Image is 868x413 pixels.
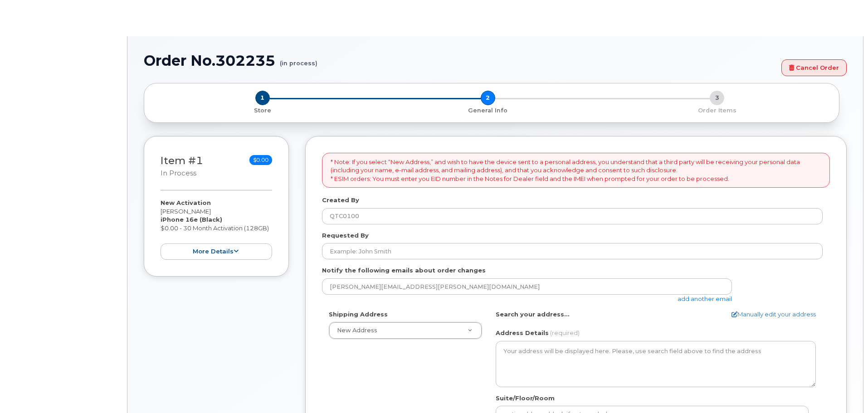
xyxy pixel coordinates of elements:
span: 1 [255,91,270,105]
a: Cancel Order [781,59,847,76]
label: Address Details [496,329,549,337]
span: New Address [337,327,377,334]
a: Manually edit your address [731,310,816,319]
div: [PERSON_NAME] $0.00 - 30 Month Activation (128GB) [161,199,272,260]
h1: Order No.302235 [144,53,777,68]
small: (in process) [280,53,317,67]
label: Notify the following emails about order changes [322,266,486,275]
strong: New Activation [161,199,211,206]
label: Search your address... [496,310,570,319]
a: New Address [329,322,482,339]
label: Requested By [322,231,369,240]
span: $0.00 [249,155,272,165]
a: 1 Store [151,105,373,115]
button: more details [161,243,272,260]
h3: Item #1 [161,155,203,178]
label: Suite/Floor/Room [496,394,555,403]
a: add another email [678,295,732,302]
span: (required) [550,329,580,336]
small: in process [161,169,196,177]
input: Example: john@appleseed.com [322,278,732,295]
input: Example: John Smith [322,243,823,259]
label: Shipping Address [329,310,388,319]
strong: iPhone 16e (Black) [161,216,222,223]
p: Store [155,107,370,115]
p: * Note: If you select “New Address,” and wish to have the device sent to a personal address, you ... [331,158,821,183]
label: Created By [322,196,359,204]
